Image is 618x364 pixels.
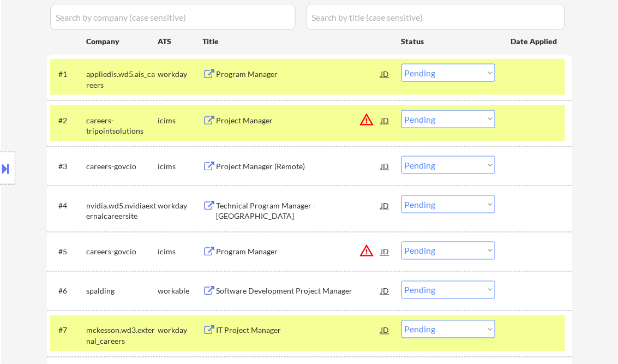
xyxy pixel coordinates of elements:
[203,36,391,47] div: Title
[158,325,203,336] div: workday
[217,286,381,297] div: Software Development Project Manager
[217,247,381,258] div: Program Manager
[158,36,203,47] div: ATS
[217,200,381,222] div: Technical Program Manager - [GEOGRAPHIC_DATA]
[59,325,78,336] div: #7
[380,64,391,83] div: JD
[511,36,559,47] div: Date Applied
[380,242,391,261] div: JD
[87,325,158,347] div: mckesson.wd3.external_careers
[217,325,381,336] div: IT Project Manager
[87,286,158,297] div: spalding
[158,286,203,297] div: workable
[306,4,565,30] input: Search by title (case sensitive)
[217,69,381,80] div: Program Manager
[217,161,381,172] div: Project Manager (Remote)
[380,110,391,130] div: JD
[359,243,375,259] button: warning_amber
[380,195,391,215] div: JD
[380,156,391,176] div: JD
[359,112,375,127] button: warning_amber
[50,4,296,30] input: Search by company (case sensitive)
[217,115,381,126] div: Project Manager
[401,31,495,51] div: Status
[380,281,391,301] div: JD
[380,320,391,340] div: JD
[59,286,78,297] div: #6
[87,36,158,47] div: Company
